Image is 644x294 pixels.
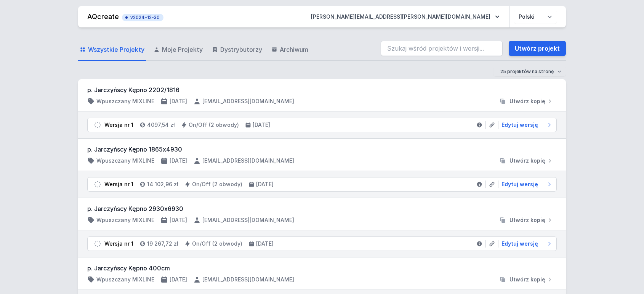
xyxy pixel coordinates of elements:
[496,216,557,224] button: Utwórz kopię
[256,240,274,248] h4: [DATE]
[147,181,178,188] h4: 14 102,96 zł
[147,240,178,248] h4: 19 267,72 zł
[192,181,242,188] h4: On/Off (2 obwody)
[509,276,545,283] span: Utwórz kopię
[122,12,163,21] button: v2024-12-30
[220,45,262,54] span: Dystrybutorzy
[87,204,557,213] h3: p. Jarczyńscy Kępno 2930x6930
[104,181,133,188] div: Wersja nr 1
[104,121,133,129] div: Wersja nr 1
[501,240,538,248] span: Edytuj wersję
[202,157,294,165] h4: [EMAIL_ADDRESS][DOMAIN_NAME]
[509,97,545,105] span: Utwórz kopię
[256,181,274,188] h4: [DATE]
[147,121,175,129] h4: 4097,54 zł
[94,121,101,129] img: draft.svg
[496,97,557,105] button: Utwórz kopię
[192,240,242,248] h4: On/Off (2 obwody)
[170,157,187,165] h4: [DATE]
[104,240,133,248] div: Wersja nr 1
[381,41,503,56] input: Szukaj wśród projektów i wersji...
[514,10,557,24] select: Wybierz język
[87,264,557,273] h3: p. Jarczyńscy Kępno 400cm
[501,121,538,129] span: Edytuj wersję
[501,181,538,188] span: Edytuj wersję
[270,39,310,61] a: Archiwum
[162,45,203,54] span: Moje Projekty
[496,276,557,283] button: Utwórz kopię
[202,276,294,283] h4: [EMAIL_ADDRESS][DOMAIN_NAME]
[96,157,154,165] h4: Wpuszczany MIXLINE
[498,240,553,248] a: Edytuj wersję
[96,276,154,283] h4: Wpuszczany MIXLINE
[88,45,144,54] span: Wszystkie Projekty
[96,97,154,105] h4: Wpuszczany MIXLINE
[189,121,239,129] h4: On/Off (2 obwody)
[498,181,553,188] a: Edytuj wersję
[94,181,101,188] img: draft.svg
[87,145,557,154] h3: p. Jarczyńscy Kępno 1865x4930
[509,157,545,165] span: Utwórz kopię
[509,41,566,56] a: Utwórz projekt
[496,157,557,165] button: Utwórz kopię
[498,121,553,129] a: Edytuj wersję
[170,97,187,105] h4: [DATE]
[87,85,557,94] h3: p. Jarczyńscy Kępno 2202/1816
[509,216,545,224] span: Utwórz kopię
[253,121,270,129] h4: [DATE]
[152,39,204,61] a: Moje Projekty
[126,14,160,21] span: v2024-12-30
[96,216,154,224] h4: Wpuszczany MIXLINE
[170,276,187,283] h4: [DATE]
[87,13,119,21] a: AQcreate
[202,216,294,224] h4: [EMAIL_ADDRESS][DOMAIN_NAME]
[210,39,264,61] a: Dystrybutorzy
[94,240,101,248] img: draft.svg
[305,10,506,24] button: [PERSON_NAME][EMAIL_ADDRESS][PERSON_NAME][DOMAIN_NAME]
[202,97,294,105] h4: [EMAIL_ADDRESS][DOMAIN_NAME]
[170,216,187,224] h4: [DATE]
[280,45,308,54] span: Archiwum
[78,39,146,61] a: Wszystkie Projekty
